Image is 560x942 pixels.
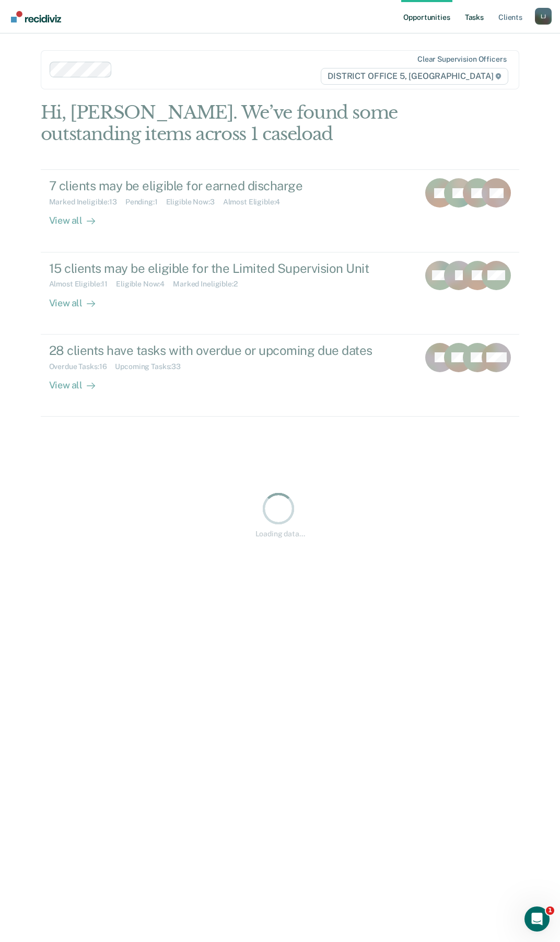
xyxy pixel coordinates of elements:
div: Loading data... [255,530,305,538]
button: Profile dropdown button [535,8,552,25]
div: L J [535,8,552,25]
img: Recidiviz [11,11,61,22]
span: 1 [546,906,554,915]
iframe: Intercom live chat [524,906,550,932]
div: Clear supervision officers [417,55,506,64]
span: DISTRICT OFFICE 5, [GEOGRAPHIC_DATA] [321,68,508,85]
